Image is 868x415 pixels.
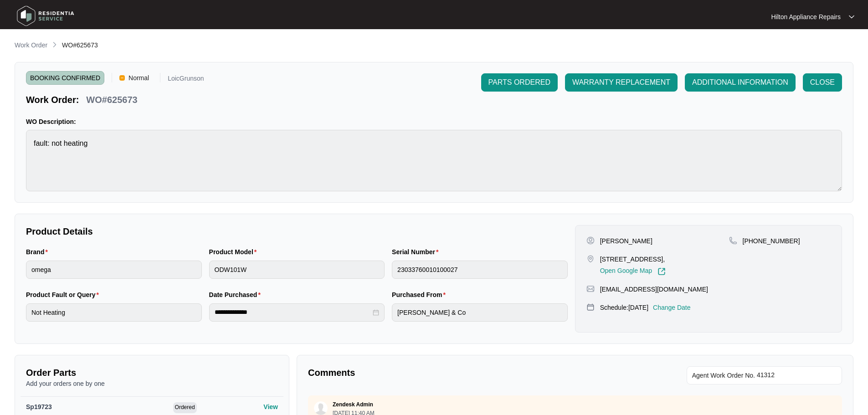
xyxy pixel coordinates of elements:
[62,41,98,49] span: WO#625673
[119,75,125,81] img: Vercel Logo
[488,77,550,88] span: PARTS ORDERED
[392,290,449,299] label: Purchased From
[125,71,153,85] span: Normal
[15,41,47,50] p: Work Order
[810,77,835,88] span: CLOSE
[729,236,737,245] img: map-pin
[26,117,842,126] p: WO Description:
[653,303,691,312] p: Change Date
[600,303,648,312] p: Schedule: [DATE]
[586,303,595,311] img: map-pin
[209,290,264,299] label: Date Purchased
[757,370,837,381] input: Add Agent Work Order No.
[803,73,842,92] button: CLOSE
[600,255,666,264] p: [STREET_ADDRESS],
[565,73,678,92] button: WARRANTY REPLACEMENT
[168,75,204,85] p: LoicGrunson
[314,401,328,415] img: user.svg
[692,77,788,88] span: ADDITIONAL INFORMATION
[26,303,202,322] input: Product Fault or Query
[13,41,49,51] a: Work Order
[215,307,371,317] input: Date Purchased
[26,71,104,85] span: BOOKING CONFIRMED
[586,236,595,245] img: user-pin
[600,285,708,294] p: [EMAIL_ADDRESS][DOMAIN_NAME]
[685,73,796,92] button: ADDITIONAL INFORMATION
[26,379,278,388] p: Add your orders one by one
[86,93,137,106] p: WO#625673
[51,41,58,48] img: chevron-right
[692,370,755,381] span: Agent Work Order No.
[209,247,261,256] label: Product Model
[481,73,558,92] button: PARTS ORDERED
[26,93,79,106] p: Work Order:
[26,261,202,279] input: Brand
[771,12,841,21] p: Hilton Appliance Repairs
[26,290,103,299] label: Product Fault or Query
[26,403,52,410] span: Sp19723
[173,402,197,413] span: Ordered
[572,77,670,88] span: WARRANTY REPLACEMENT
[600,267,666,276] a: Open Google Map
[26,366,278,379] p: Order Parts
[26,225,568,238] p: Product Details
[263,402,278,411] p: View
[849,15,854,19] img: dropdown arrow
[600,236,652,246] p: [PERSON_NAME]
[308,366,569,379] p: Comments
[657,267,666,276] img: Link-External
[586,255,595,263] img: map-pin
[586,285,595,293] img: map-pin
[26,130,842,191] textarea: fault: not heating
[392,247,442,256] label: Serial Number
[392,303,568,322] input: Purchased From
[392,261,568,279] input: Serial Number
[333,401,373,408] p: Zendesk Admin
[26,247,51,256] label: Brand
[743,236,800,246] p: [PHONE_NUMBER]
[209,261,385,279] input: Product Model
[14,2,77,30] img: residentia service logo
